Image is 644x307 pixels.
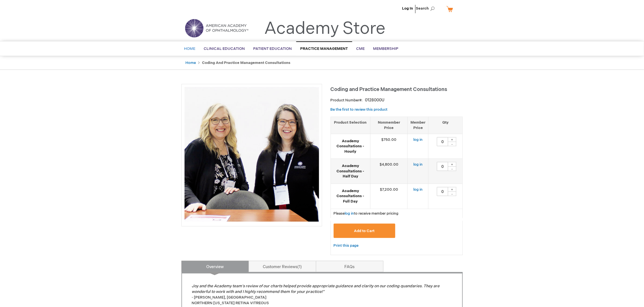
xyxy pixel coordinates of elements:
div: + [448,137,456,142]
a: log in [413,162,423,167]
input: Qty [437,162,448,171]
div: - [448,166,456,171]
div: 0128000U [365,97,385,103]
th: Member Price [408,117,428,134]
td: $4,800.00 [370,159,408,184]
span: Patient Education [253,46,292,51]
span: Coding and Practice Management Consultations [331,86,447,92]
a: Customer Reviews1 [249,261,316,272]
a: log in [345,211,354,216]
span: Home [184,46,196,51]
span: Please to receive member pricing [334,211,399,216]
font: - [PERSON_NAME], [GEOGRAPHIC_DATA] NORTHERN [US_STATE] RETINA VITREOUS [192,295,269,305]
span: Clinical Education [204,46,245,51]
span: Membership [373,46,399,51]
td: $7,200.00 [370,184,408,209]
strong: Product Number [331,98,363,103]
a: Be the first to review this product [331,107,388,112]
a: FAQs [316,261,383,272]
div: - [448,192,456,196]
a: log in [413,187,423,192]
th: Nonmember Price [370,117,408,134]
strong: Coding and Practice Management Consultations [202,61,291,65]
input: Qty [437,137,448,146]
span: Add to Cart [354,229,375,233]
strong: Academy Consultations - Full Day [334,188,367,204]
div: + [448,162,456,167]
a: Academy Store [264,19,386,39]
span: 1 [297,264,302,269]
th: Product Selection [331,117,371,134]
a: Log In [402,6,413,11]
span: Practice Management [300,46,348,51]
div: - [448,142,456,146]
input: Qty [437,187,448,196]
a: Home [186,61,196,65]
button: Add to Cart [334,224,396,238]
em: Joy and the Academy team's review of our charts helped provide appropriate guidance and clarity o... [192,284,440,294]
img: Coding and Practice Management Consultations [185,87,319,222]
div: + [448,187,456,192]
a: Print this page [334,242,359,249]
td: $750.00 [370,134,408,159]
a: log in [413,137,423,142]
strong: Academy Consultations - Hourly [334,139,367,154]
strong: Academy Consultations - Half Day [334,163,367,179]
span: CME [356,46,365,51]
span: Search [416,3,437,14]
th: Qty [428,117,463,134]
a: Overview [181,261,249,272]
